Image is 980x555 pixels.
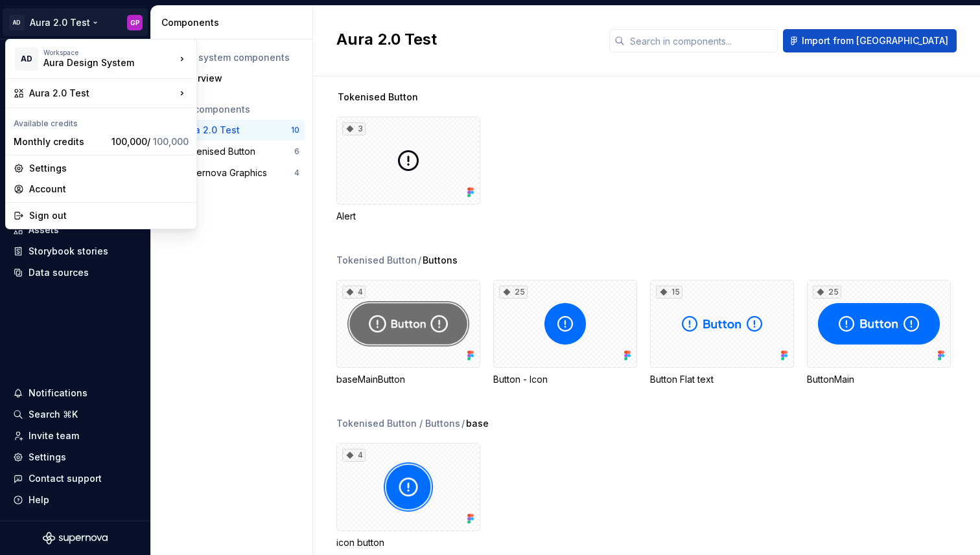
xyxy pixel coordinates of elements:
[43,49,176,56] div: Workspace
[111,136,189,147] span: 100,000 /
[43,56,154,69] div: Aura Design System
[29,209,189,222] div: Sign out
[8,111,194,131] div: Available credits
[15,47,38,71] div: AD
[29,87,176,100] div: Aura 2.0 Test
[29,183,189,196] div: Account
[14,135,106,148] div: Monthly credits
[153,136,189,147] span: 100,000
[29,162,189,175] div: Settings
